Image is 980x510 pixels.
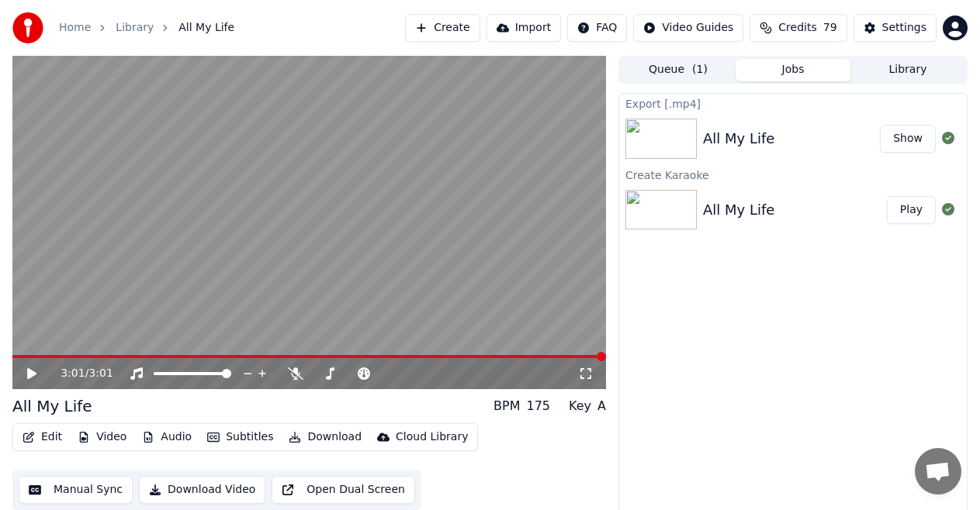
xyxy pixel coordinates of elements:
[282,426,368,448] button: Download
[597,397,606,415] div: A
[633,14,743,42] button: Video Guides
[692,62,708,78] span: ( 1 )
[750,14,847,42] button: Credits79
[736,59,850,81] button: Jobs
[61,366,85,381] span: 3:01
[487,14,561,42] button: Import
[915,448,961,494] div: Open chat
[139,476,265,504] button: Download Video
[850,59,965,81] button: Library
[59,20,234,36] nav: breadcrumb
[621,59,736,81] button: Queue
[116,20,154,36] a: Library
[569,397,591,415] div: Key
[16,426,68,448] button: Edit
[619,94,967,112] div: Export [.mp4]
[882,20,926,36] div: Settings
[854,14,937,42] button: Settings
[61,366,98,381] div: /
[567,14,627,42] button: FAQ
[88,366,113,381] span: 3:01
[493,397,520,415] div: BPM
[178,20,234,36] span: All My Life
[880,125,936,153] button: Show
[136,426,198,448] button: Audio
[405,14,480,42] button: Create
[201,426,279,448] button: Subtitles
[12,395,92,417] div: All My Life
[703,199,774,221] div: All My Life
[703,128,774,150] div: All My Life
[887,196,936,224] button: Play
[272,476,415,504] button: Open Dual Screen
[823,20,837,36] span: 79
[12,12,43,43] img: youka
[778,20,816,36] span: Credits
[59,20,91,36] a: Home
[526,397,550,415] div: 175
[619,165,967,184] div: Create Karaoke
[396,429,468,445] div: Cloud Library
[71,426,133,448] button: Video
[19,476,133,504] button: Manual Sync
